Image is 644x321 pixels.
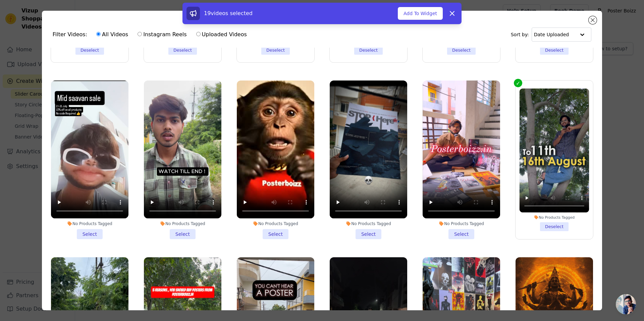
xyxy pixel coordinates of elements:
div: Sort by: [511,28,592,42]
span: 19 videos selected [204,10,253,16]
label: Instagram Reels [137,30,187,39]
div: Open chat [616,294,636,314]
label: Uploaded Videos [196,30,247,39]
div: No Products Tagged [330,221,407,226]
div: Filter Videos: [53,27,251,42]
label: All Videos [96,30,128,39]
div: No Products Tagged [144,221,221,226]
div: No Products Tagged [520,215,589,220]
button: Add To Widget [398,7,443,20]
div: No Products Tagged [237,221,314,226]
div: No Products Tagged [423,221,500,226]
div: No Products Tagged [51,221,128,226]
